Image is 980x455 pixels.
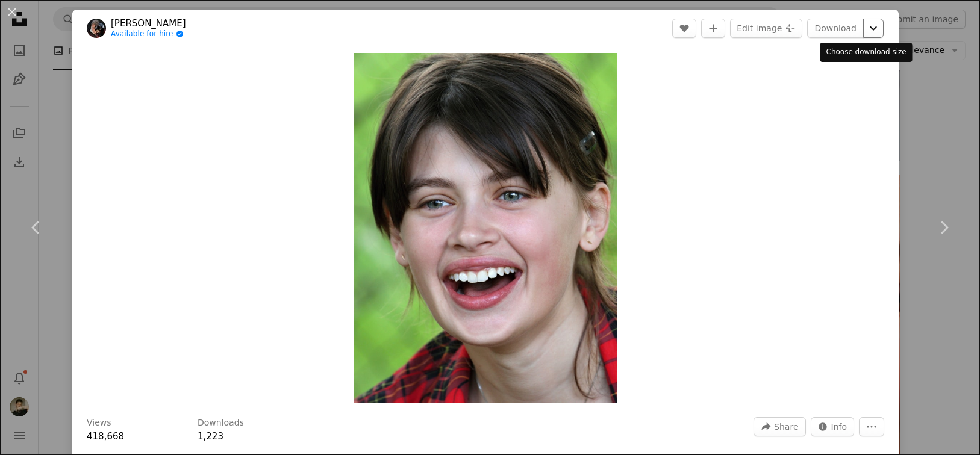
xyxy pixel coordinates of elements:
button: Edit image [730,19,802,38]
button: Zoom in on this image [354,53,617,403]
button: Like [672,19,696,38]
div: Choose download size [820,43,913,62]
img: Go to Eduard Labár's profile [87,19,106,38]
span: 1,223 [198,431,223,442]
a: Download [807,19,864,38]
button: Share this image [754,417,805,436]
span: Info [831,418,847,436]
button: Choose download size [863,19,884,38]
span: Share [774,418,798,436]
h3: Downloads [198,417,244,429]
a: Next [908,170,980,285]
a: [PERSON_NAME] [111,17,186,29]
button: Stats about this image [811,417,855,436]
span: 418,668 [87,431,124,442]
img: smiling girl in red and black shirt [354,53,617,403]
h3: Views [87,417,111,429]
a: Available for hire [111,29,186,39]
button: Add to Collection [701,19,725,38]
button: More Actions [859,417,884,436]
